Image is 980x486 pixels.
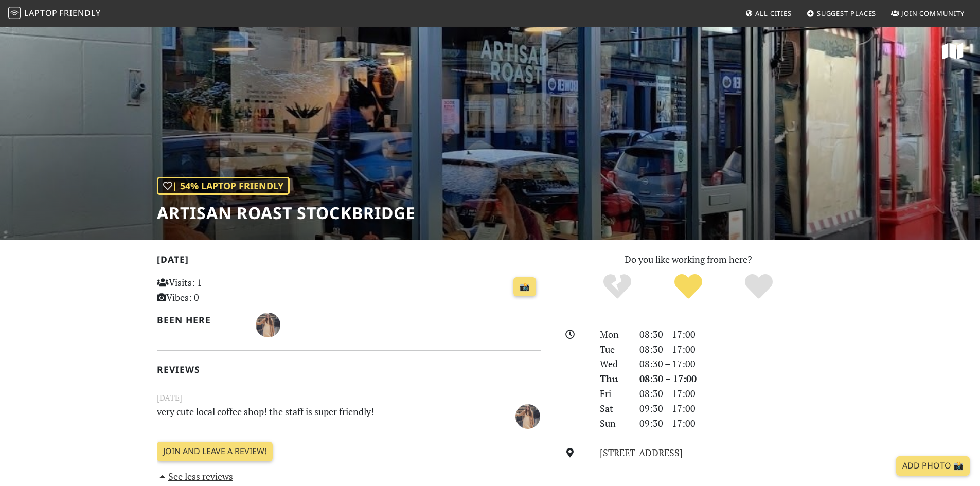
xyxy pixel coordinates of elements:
h2: Been here [157,315,244,326]
div: Tue [594,342,633,357]
div: 08:30 – 17:00 [633,327,830,342]
div: Definitely! [723,273,794,301]
h1: Artisan Roast Stockbridge [157,203,416,223]
div: 09:30 – 17:00 [633,416,830,431]
div: | 54% Laptop Friendly [157,177,290,195]
a: Suggest Places [803,4,881,23]
span: Join Community [901,9,965,18]
div: Mon [594,327,633,342]
a: Join and leave a review! [157,442,273,461]
h2: [DATE] [157,254,541,269]
div: 08:30 – 17:00 [633,386,830,401]
p: very cute local coffee shop! the staff is super friendly! [151,404,481,427]
div: 08:30 – 17:00 [633,342,830,357]
a: Add Photo 📸 [896,456,970,476]
div: Sun [594,416,633,431]
p: Do you like working from here? [553,252,824,267]
a: [STREET_ADDRESS] [600,446,683,459]
div: Wed [594,356,633,371]
p: Visits: 1 Vibes: 0 [157,275,277,305]
a: 📸 [513,277,536,297]
div: Sat [594,401,633,416]
img: 4035-fatima.jpg [256,313,280,337]
a: Join Community [887,4,969,23]
a: All Cities [741,4,796,23]
span: Fátima González [515,409,540,421]
h2: Reviews [157,364,541,375]
span: Friendly [59,7,100,19]
div: Yes [653,273,724,301]
span: All Cities [755,9,792,18]
span: Suggest Places [817,9,877,18]
div: 08:30 – 17:00 [633,356,830,371]
a: See less reviews [157,470,234,482]
span: Fátima González [256,318,280,330]
small: [DATE] [151,391,547,404]
div: 09:30 – 17:00 [633,401,830,416]
div: 08:30 – 17:00 [633,371,830,386]
img: 4035-fatima.jpg [515,404,540,429]
div: Fri [594,386,633,401]
span: Laptop [24,7,58,19]
div: No [582,273,653,301]
img: LaptopFriendly [8,7,21,19]
a: LaptopFriendly LaptopFriendly [8,5,101,23]
div: Thu [594,371,633,386]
